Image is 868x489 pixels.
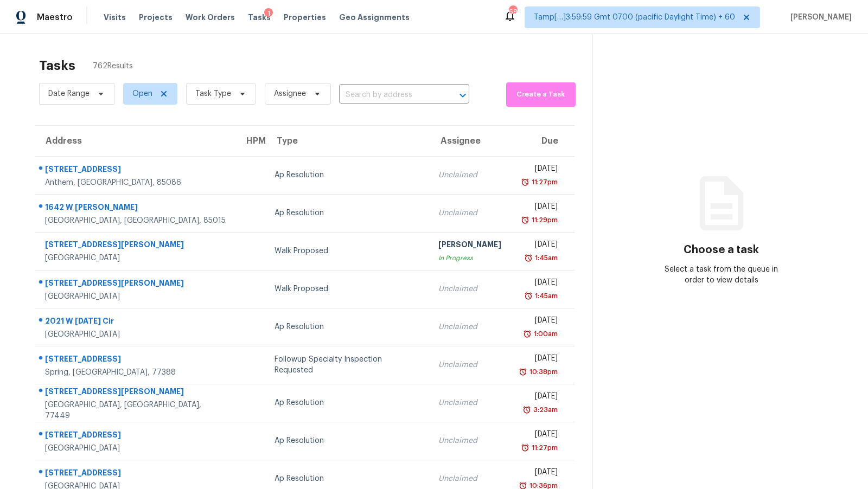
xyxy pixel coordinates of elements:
[45,429,227,443] div: [STREET_ADDRESS]
[45,386,227,400] div: [STREET_ADDRESS][PERSON_NAME]
[37,12,73,23] span: Maestro
[438,284,501,294] div: Unclaimed
[93,61,133,72] span: 762 Results
[657,264,786,286] div: Select a task from the queue in order to view details
[524,253,533,263] img: Overdue Alarm Icon
[438,473,501,484] div: Unclaimed
[521,215,529,226] img: Overdue Alarm Icon
[35,126,235,156] th: Address
[275,284,421,294] div: Walk Proposed
[266,126,430,156] th: Type
[519,366,527,377] img: Overdue Alarm Icon
[533,253,558,263] div: 1:45am
[275,435,421,446] div: Ap Resolution
[275,208,421,218] div: Ap Resolution
[524,291,533,301] img: Overdue Alarm Icon
[45,400,227,421] div: [GEOGRAPHIC_DATA], [GEOGRAPHIC_DATA], 77449
[510,126,575,156] th: Due
[438,170,501,181] div: Unclaimed
[339,12,410,23] span: Geo Assignments
[521,177,529,188] img: Overdue Alarm Icon
[45,443,227,454] div: [GEOGRAPHIC_DATA]
[45,291,227,302] div: [GEOGRAPHIC_DATA]
[275,321,421,332] div: Ap Resolution
[45,316,227,329] div: 2021 W [DATE] Cir
[235,126,266,156] th: HPM
[45,177,227,188] div: Anthem, [GEOGRAPHIC_DATA], 85086
[45,367,227,378] div: Spring, [GEOGRAPHIC_DATA], 77388
[534,12,735,23] span: Tamp[…]3:59:59 Gmt 0700 (pacific Daylight Time) + 60
[186,12,235,23] span: Work Orders
[523,329,532,339] img: Overdue Alarm Icon
[39,60,75,71] h2: Tasks
[529,177,558,188] div: 11:27pm
[284,12,326,23] span: Properties
[519,163,558,177] div: [DATE]
[48,88,90,99] span: Date Range
[139,12,173,23] span: Projects
[786,12,852,23] span: [PERSON_NAME]
[509,7,516,17] div: 683
[438,359,501,370] div: Unclaimed
[274,88,306,99] span: Assignee
[512,88,570,101] span: Create a Task
[519,277,558,291] div: [DATE]
[45,253,227,263] div: [GEOGRAPHIC_DATA]
[519,353,558,366] div: [DATE]
[438,435,501,446] div: Unclaimed
[45,239,227,253] div: [STREET_ADDRESS][PERSON_NAME]
[529,442,558,453] div: 11:27pm
[438,239,501,253] div: [PERSON_NAME]
[45,215,227,226] div: [GEOGRAPHIC_DATA], [GEOGRAPHIC_DATA], 85015
[275,354,421,376] div: Followup Specialty Inspection Requested
[522,404,531,415] img: Overdue Alarm Icon
[519,391,558,404] div: [DATE]
[438,253,501,263] div: In Progress
[45,467,227,481] div: [STREET_ADDRESS]
[438,321,501,332] div: Unclaimed
[339,87,439,104] input: Search by address
[519,467,558,480] div: [DATE]
[531,404,558,415] div: 3:23am
[455,88,470,103] button: Open
[275,473,421,484] div: Ap Resolution
[527,366,558,377] div: 10:38pm
[275,397,421,408] div: Ap Resolution
[532,329,558,339] div: 1:00am
[438,397,501,408] div: Unclaimed
[519,315,558,329] div: [DATE]
[519,429,558,442] div: [DATE]
[438,208,501,218] div: Unclaimed
[45,164,227,177] div: [STREET_ADDRESS]
[45,329,227,340] div: [GEOGRAPHIC_DATA]
[275,246,421,256] div: Walk Proposed
[195,88,231,99] span: Task Type
[45,278,227,291] div: [STREET_ADDRESS][PERSON_NAME]
[529,215,558,226] div: 11:29pm
[132,88,152,99] span: Open
[45,353,227,367] div: [STREET_ADDRESS]
[430,126,510,156] th: Assignee
[519,201,558,215] div: [DATE]
[45,202,227,215] div: 1642 W [PERSON_NAME]
[264,8,273,19] div: 1
[521,442,529,453] img: Overdue Alarm Icon
[684,244,759,255] h3: Choose a task
[104,12,126,23] span: Visits
[533,291,558,301] div: 1:45am
[275,170,421,181] div: Ap Resolution
[506,82,576,107] button: Create a Task
[248,14,271,21] span: Tasks
[519,239,558,253] div: [DATE]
